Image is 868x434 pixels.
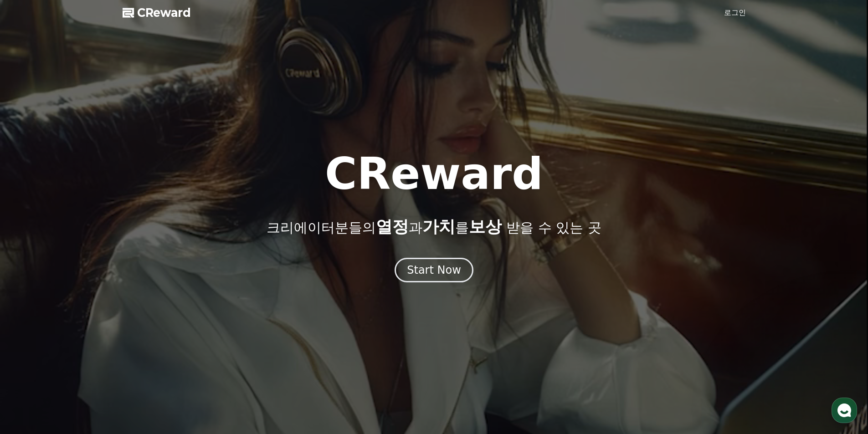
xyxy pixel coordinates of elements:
[267,218,601,236] p: 크리에이터분들의 과 를 받을 수 있는 곳
[325,152,543,196] h1: CReward
[123,5,191,20] a: CReward
[395,267,473,276] a: Start Now
[395,258,473,282] button: Start Now
[407,263,461,277] div: Start Now
[422,217,455,236] span: 가치
[137,5,191,20] span: CReward
[469,217,502,236] span: 보상
[376,217,409,236] span: 열정
[724,7,746,18] a: 로그인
